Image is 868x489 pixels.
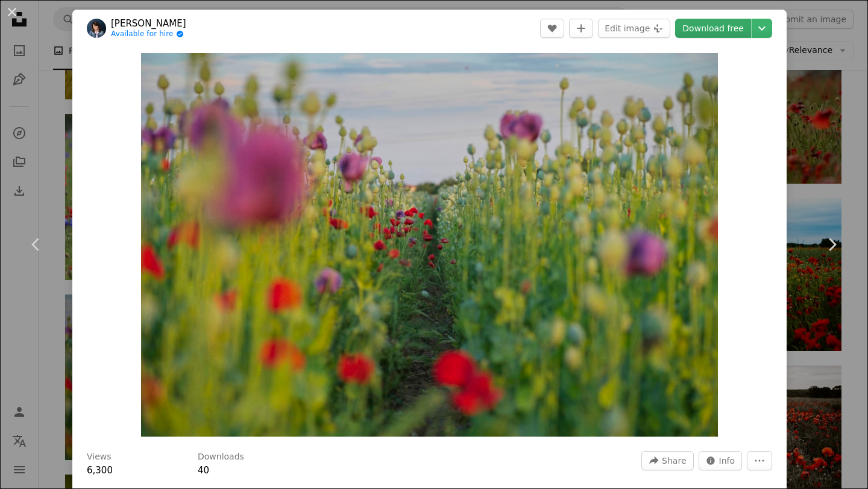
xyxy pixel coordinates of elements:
span: 40 [198,465,209,476]
a: Download free [675,19,751,38]
img: Go to Jana Ohajdova's profile [87,19,106,38]
span: Share [662,452,686,470]
button: Add to Collection [569,19,593,38]
a: [PERSON_NAME] [111,17,186,30]
button: Edit image [598,19,670,38]
img: red flower field during daytime [141,53,718,437]
h3: Views [87,451,112,463]
button: More Actions [747,451,772,470]
a: Available for hire [111,30,186,39]
button: Choose download size [752,19,772,38]
span: Info [719,452,735,470]
a: Next [796,187,868,302]
span: 6,300 [87,465,113,476]
button: Like [540,19,564,38]
button: Share this image [641,451,693,470]
button: Stats about this image [699,451,743,470]
h3: Downloads [198,451,244,463]
button: Zoom in on this image [141,53,718,437]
